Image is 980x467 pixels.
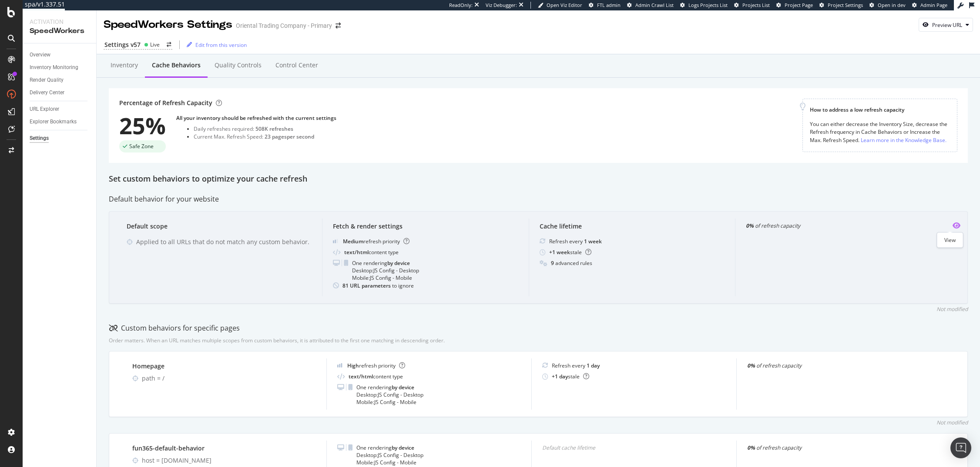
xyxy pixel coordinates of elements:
a: Project Settings [819,2,863,9]
span: Open in dev [878,2,906,8]
b: by device [392,444,414,451]
div: 23 pages per second [265,133,314,140]
div: Current Max. Refresh Speed: [194,133,336,140]
div: arrow-right-arrow-left [167,42,171,47]
div: of refresh capacity [746,222,931,229]
div: Viz Debugger: [486,2,517,9]
span: Open Viz Editor [547,2,582,8]
div: One rendering Desktop: JS Config - Desktop Mobile: JS Config - Mobile [356,444,423,466]
div: Live [150,41,160,48]
div: Custom behaviors for specific pages [109,323,240,333]
img: cRr4yx4cyByr8BeLxltRlzBPIAAAAAElFTkSuQmCC [337,363,342,368]
span: Admin Page [920,2,947,8]
div: Default cache lifetime [542,444,726,451]
div: Open Intercom Messenger [950,437,971,458]
div: content type [349,373,403,380]
img: j32suk7ufU7viAAAAAElFTkSuQmCC [333,239,338,243]
div: Edit from this version [195,41,247,49]
a: Project Page [776,2,813,9]
span: Safe Zone [129,144,154,149]
div: Applied to all URLs that do not match any custom behavior. [136,238,312,246]
div: Render Quality [30,76,64,85]
b: text/html [349,373,373,380]
b: by device [392,384,414,391]
div: Settings v57 [104,40,141,49]
div: Fetch & render settings [333,222,518,231]
a: Logs Projects List [680,2,728,9]
a: Render Quality [30,76,90,85]
div: Quality Controls [215,61,262,70]
b: 1 week [584,238,602,245]
div: All your inventory should be refreshed with the current settings [176,114,336,122]
div: Percentage of Refresh Capacity [119,99,222,107]
button: Edit from this version [183,38,247,52]
div: Homepage [132,362,316,371]
b: Medium [343,238,363,245]
div: of refresh capacity [747,444,931,451]
a: Settings [30,134,90,143]
span: Admin Crawl List [635,2,674,8]
div: content type [344,248,399,256]
b: High [347,362,359,369]
div: refresh priority [343,238,409,245]
strong: 0% [746,222,754,229]
a: Inventory Monitoring [30,63,90,72]
div: Cache behaviors [152,61,201,70]
span: Projects List [742,2,770,8]
b: + 1 day [552,373,568,380]
b: 1 day [587,362,600,369]
div: You can either decrease the Inventory Size, decrease the Refresh frequency in Cache Behaviors or ... [810,120,950,144]
div: Cache lifetime [540,222,725,231]
a: Delivery Center [30,88,90,97]
span: Logs Projects List [688,2,728,8]
button: Preview URL [919,18,973,32]
a: Open in dev [869,2,906,9]
div: SpeedWorkers Settings [104,17,232,32]
strong: 0% [747,362,755,369]
div: Order matters. When an URL matches multiple scopes from custom behaviors, it is attributed to the... [109,337,445,344]
div: Settings [30,134,49,143]
b: text/html [344,248,369,256]
span: FTL admin [597,2,621,8]
a: Explorer Bookmarks [30,117,90,126]
div: stale [549,248,591,256]
b: 9 [551,259,554,267]
div: Default scope [127,222,312,231]
span: Project Settings [828,2,863,8]
div: host = [DOMAIN_NAME] [142,456,316,465]
a: URL Explorer [30,105,90,114]
b: by device [387,259,410,267]
a: Admin Page [912,2,947,9]
div: Delivery Center [30,88,64,97]
div: Not modified [936,419,968,426]
div: Inventory [111,61,138,70]
div: arrow-right-arrow-left [336,23,341,29]
div: One rendering Desktop: JS Config - Desktop Mobile: JS Config - Mobile [356,384,423,406]
div: ReadOnly: [449,2,473,9]
strong: 0% [747,444,755,451]
div: Daily refreshes required: [194,125,336,132]
a: Admin Crawl List [627,2,674,9]
div: advanced rules [551,259,592,267]
span: Project Page [785,2,813,8]
div: to ignore [342,282,414,289]
div: Oriental Trading Company - Primary [236,21,332,30]
a: Open Viz Editor [538,2,582,9]
a: Learn more in the Knowledge Base. [861,136,946,145]
b: 81 URL parameters [342,282,392,289]
div: refresh priority [347,362,405,369]
div: View [937,232,963,248]
div: Set custom behaviors to optimize your cache refresh [109,173,968,185]
div: Refresh every [549,238,602,245]
div: URL Explorer [30,105,59,114]
a: Overview [30,50,90,60]
div: Preview URL [932,21,962,29]
div: of refresh capacity [747,362,931,369]
div: path = / [142,374,316,383]
div: stale [552,373,589,380]
div: Default behavior for your website [109,194,968,204]
div: SpeedWorkers [30,26,89,36]
div: Explorer Bookmarks [30,117,77,126]
a: FTL admin [589,2,621,9]
div: Refresh every [552,362,600,369]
